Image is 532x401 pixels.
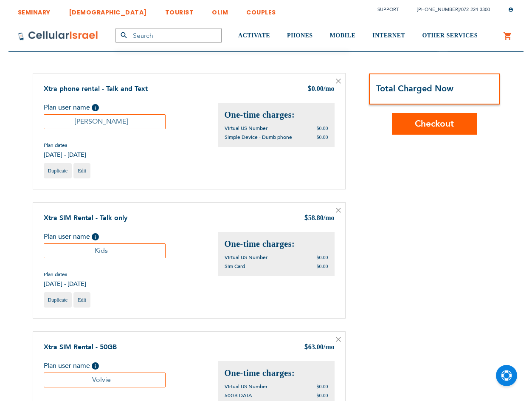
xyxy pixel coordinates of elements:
span: Help [92,233,99,240]
a: COUPLES [246,2,276,18]
span: Plan dates [44,271,86,278]
h2: One-time charges: [225,367,328,379]
span: Plan user name [44,232,90,241]
a: [DEMOGRAPHIC_DATA] [69,2,147,18]
div: 63.00 [304,342,335,353]
span: /mo [324,343,335,350]
span: $ [304,343,308,353]
a: Support [377,6,399,13]
a: SEMINARY [18,2,51,18]
a: PHONES [287,20,313,52]
span: Simple Device - Dumb phone [225,134,292,141]
span: $0.00 [317,254,328,260]
span: Virtual US Number [225,254,267,261]
a: Duplicate [44,292,72,308]
span: $ [304,214,308,223]
span: Sim Card [225,263,245,270]
strong: Total Charged Now [376,83,453,94]
a: [PHONE_NUMBER] [417,6,459,13]
img: Cellular Israel Logo [18,31,99,41]
a: Duplicate [44,163,72,178]
span: Duplicate [48,297,68,303]
a: Xtra phone rental - Talk and Text [44,84,148,93]
a: INTERNET [372,20,405,52]
span: Plan user name [44,361,90,370]
span: Help [92,362,99,370]
span: INTERNET [372,32,405,39]
span: Help [92,104,99,111]
a: Edit [73,163,90,178]
span: Virtual US Number [225,125,267,132]
a: Edit [73,292,90,308]
span: $0.00 [317,384,328,390]
span: $0.00 [317,125,328,131]
span: /mo [324,214,335,221]
span: $ [307,85,312,94]
a: TOURIST [165,2,194,18]
span: Edit [78,168,86,174]
span: Edit [78,297,86,303]
span: ACTIVATE [238,32,270,39]
span: /mo [324,85,335,92]
span: Plan dates [44,142,86,149]
span: 50GB DATA [225,392,252,399]
a: OTHER SERVICES [422,20,478,52]
button: Checkout [392,113,477,135]
span: Checkout [415,118,454,130]
span: [DATE] - [DATE] [44,151,86,159]
span: Duplicate [48,168,68,174]
li: / [408,3,490,16]
span: MOBILE [330,32,356,39]
span: $0.00 [317,134,328,140]
a: ACTIVATE [238,20,270,52]
a: 072-224-3300 [461,6,490,13]
a: Xtra SIM Rental - Talk only [44,213,127,223]
div: 0.00 [307,84,335,94]
span: [DATE] - [DATE] [44,280,86,288]
div: 58.80 [304,213,335,223]
span: $0.00 [317,393,328,398]
span: OTHER SERVICES [422,32,478,39]
a: MOBILE [330,20,356,52]
span: Virtual US Number [225,383,267,390]
a: OLIM [212,2,228,18]
input: Search [115,28,222,43]
a: Xtra SIM Rental - 50GB [44,342,117,352]
h2: One-time charges: [225,238,328,250]
span: Plan user name [44,103,90,112]
span: PHONES [287,32,313,39]
h2: One-time charges: [225,109,328,121]
span: $0.00 [317,263,328,269]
